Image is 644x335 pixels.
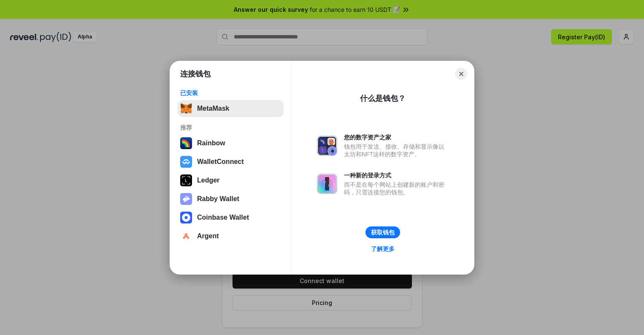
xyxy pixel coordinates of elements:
div: 获取钱包 [371,229,395,236]
div: Ledger [197,177,219,184]
div: 什么是钱包？ [360,93,406,103]
button: Rainbow [178,135,284,152]
div: 一种新的登录方式 [344,172,449,179]
div: 您的数字资产之家 [344,133,449,141]
div: MetaMask [197,105,229,112]
div: Coinbase Wallet [197,214,249,221]
img: svg+xml,%3Csvg%20width%3D%2228%22%20height%3D%2228%22%20viewBox%3D%220%200%2028%2028%22%20fill%3D... [180,230,192,242]
img: svg+xml,%3Csvg%20fill%3D%22none%22%20height%3D%2233%22%20viewBox%3D%220%200%2035%2033%22%20width%... [180,103,192,114]
div: 而不是在每个网站上创建新的账户和密码，只需连接您的钱包。 [344,181,449,196]
div: Rabby Wallet [197,195,239,203]
div: 已安装 [180,89,281,97]
div: 了解更多 [371,245,395,253]
div: 推荐 [180,124,281,131]
h1: 连接钱包 [180,69,211,79]
img: svg+xml,%3Csvg%20width%3D%22120%22%20height%3D%22120%22%20viewBox%3D%220%200%20120%20120%22%20fil... [180,137,192,149]
button: Close [455,68,467,80]
button: Rabby Wallet [178,191,284,207]
button: MetaMask [178,100,284,117]
div: Argent [197,232,219,240]
img: svg+xml,%3Csvg%20width%3D%2228%22%20height%3D%2228%22%20viewBox%3D%220%200%2028%2028%22%20fill%3D... [180,156,192,168]
button: 获取钱包 [365,226,400,238]
div: Rainbow [197,139,225,147]
img: svg+xml,%3Csvg%20xmlns%3D%22http%3A%2F%2Fwww.w3.org%2F2000%2Fsvg%22%20fill%3D%22none%22%20viewBox... [180,193,192,205]
div: WalletConnect [197,158,244,166]
button: Coinbase Wallet [178,209,284,226]
button: Ledger [178,172,284,189]
a: 了解更多 [366,243,400,254]
img: svg+xml,%3Csvg%20width%3D%2228%22%20height%3D%2228%22%20viewBox%3D%220%200%2028%2028%22%20fill%3D... [180,212,192,223]
img: svg+xml,%3Csvg%20xmlns%3D%22http%3A%2F%2Fwww.w3.org%2F2000%2Fsvg%22%20width%3D%2228%22%20height%3... [180,174,192,186]
button: Argent [178,228,284,245]
img: svg+xml,%3Csvg%20xmlns%3D%22http%3A%2F%2Fwww.w3.org%2F2000%2Fsvg%22%20fill%3D%22none%22%20viewBox... [317,136,337,156]
img: svg+xml,%3Csvg%20xmlns%3D%22http%3A%2F%2Fwww.w3.org%2F2000%2Fsvg%22%20fill%3D%22none%22%20viewBox... [317,174,337,194]
button: WalletConnect [178,153,284,170]
div: 钱包用于发送、接收、存储和显示像以太坊和NFT这样的数字资产。 [344,143,449,158]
